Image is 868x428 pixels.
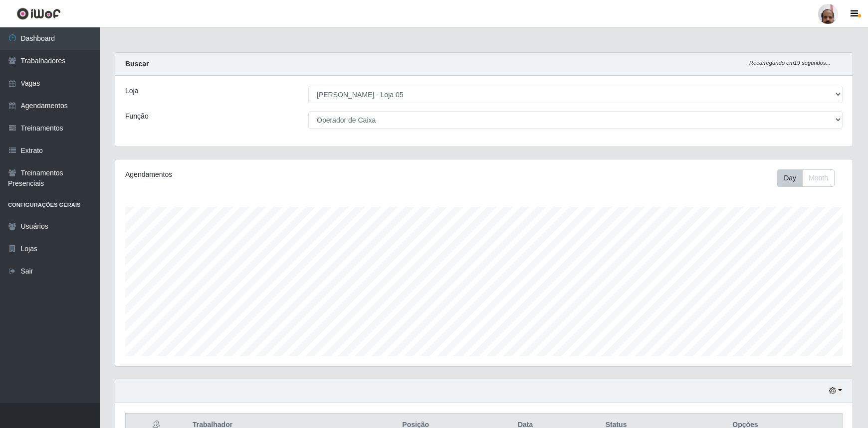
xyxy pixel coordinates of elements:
i: Recarregando em 19 segundos... [749,60,831,66]
img: CoreUI Logo [16,7,61,20]
label: Função [125,111,149,122]
strong: Buscar [125,60,149,68]
div: Toolbar with button groups [777,169,843,187]
button: Day [777,169,803,187]
button: Month [802,169,835,187]
label: Loja [125,86,138,96]
div: First group [777,169,835,187]
div: Agendamentos [125,169,416,180]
